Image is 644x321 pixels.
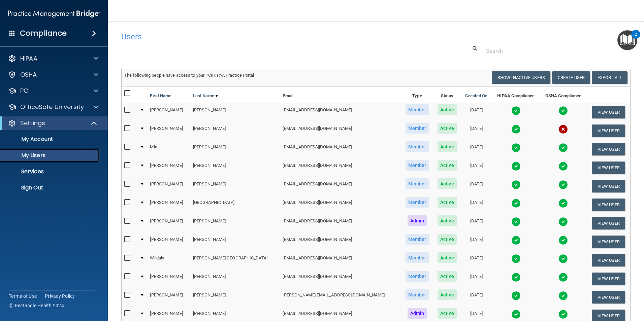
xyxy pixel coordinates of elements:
span: Active [438,123,457,134]
p: Sign Out [4,184,96,191]
td: [DATE] [461,270,492,288]
span: Active [438,178,457,189]
span: Member [406,141,429,152]
td: [DATE] [461,177,492,195]
th: HIPAA Compliance [492,87,540,103]
td: [EMAIL_ADDRESS][DOMAIN_NAME] [280,214,401,233]
td: [DATE] [461,103,492,121]
a: PCI [8,87,98,95]
input: Search [486,45,625,57]
td: [PERSON_NAME] [147,214,190,233]
span: Active [438,271,457,282]
span: Member [406,104,429,115]
button: View User [592,162,625,174]
td: [EMAIL_ADDRESS][DOMAIN_NAME] [280,270,401,288]
span: Member [406,178,429,189]
button: View User [592,143,625,155]
span: Active [438,234,457,245]
td: [PERSON_NAME][EMAIL_ADDRESS][DOMAIN_NAME] [280,288,401,307]
a: First Name [150,92,171,100]
img: cross.ca9f0e7f.svg [558,124,568,134]
td: [PERSON_NAME] [147,288,190,307]
img: tick.e7d51cea.svg [558,217,568,226]
td: [EMAIL_ADDRESS][DOMAIN_NAME] [280,121,401,140]
p: OSHA [20,71,37,79]
button: View User [592,273,625,285]
span: Member [406,123,429,134]
a: Created On [465,92,487,100]
span: Active [438,308,457,319]
h4: Compliance [20,29,67,38]
td: [PERSON_NAME] [190,177,280,195]
td: [EMAIL_ADDRESS][DOMAIN_NAME] [280,103,401,121]
img: tick.e7d51cea.svg [558,236,568,245]
button: View User [592,199,625,211]
a: Export All [592,71,627,84]
span: Member [406,271,429,282]
img: tick.e7d51cea.svg [558,291,568,300]
img: tick.e7d51cea.svg [511,199,521,208]
td: [PERSON_NAME] [190,214,280,233]
img: tick.e7d51cea.svg [558,273,568,282]
h4: Users [121,32,414,41]
p: PCI [20,87,30,95]
td: [PERSON_NAME] [190,121,280,140]
td: [PERSON_NAME] [147,158,190,177]
td: [PERSON_NAME] [147,270,190,288]
button: View User [592,180,625,192]
td: [PERSON_NAME] [190,233,280,251]
img: tick.e7d51cea.svg [511,310,521,319]
p: My Users [4,152,96,159]
td: [DATE] [461,251,492,270]
span: Member [406,160,429,171]
td: [PERSON_NAME] [147,121,190,140]
button: View User [592,254,625,266]
span: Active [438,252,457,263]
button: Show Inactive Users [492,71,550,84]
td: [DATE] [461,233,492,251]
img: tick.e7d51cea.svg [558,199,568,208]
td: Wildaly [147,251,190,270]
th: OSHA Compliance [540,87,587,103]
span: Admin [408,215,427,226]
img: tick.e7d51cea.svg [558,180,568,189]
td: [PERSON_NAME] [147,103,190,121]
a: OSHA [8,71,98,79]
span: Member [406,289,429,300]
button: View User [592,217,625,229]
p: OfficeSafe University [20,103,84,111]
td: [PERSON_NAME] [147,195,190,214]
img: tick.e7d51cea.svg [558,143,568,152]
button: View User [592,291,625,304]
div: 2 [635,34,637,43]
button: Open Resource Center, 2 new notifications [617,30,637,50]
td: [DATE] [461,158,492,177]
img: tick.e7d51cea.svg [511,217,521,226]
a: HIPAA [8,55,98,63]
td: [PERSON_NAME] [147,177,190,195]
img: tick.e7d51cea.svg [511,180,521,189]
button: View User [592,106,625,118]
td: [PERSON_NAME] [190,288,280,307]
td: [EMAIL_ADDRESS][DOMAIN_NAME] [280,140,401,158]
img: tick.e7d51cea.svg [511,143,521,152]
img: tick.e7d51cea.svg [511,273,521,282]
td: [DATE] [461,140,492,158]
th: Email [280,87,401,103]
button: View User [592,236,625,248]
a: Privacy Policy [45,293,75,299]
th: Type [401,87,433,103]
a: OfficeSafe University [8,103,98,111]
td: Mia [147,140,190,158]
td: [EMAIL_ADDRESS][DOMAIN_NAME] [280,177,401,195]
img: tick.e7d51cea.svg [511,236,521,245]
a: Settings [8,119,98,127]
td: [DATE] [461,121,492,140]
img: tick.e7d51cea.svg [558,310,568,319]
p: Services [4,168,96,175]
span: Member [406,234,429,245]
th: Status [433,87,461,103]
td: [DATE] [461,214,492,233]
span: Member [406,197,429,208]
span: Active [438,215,457,226]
